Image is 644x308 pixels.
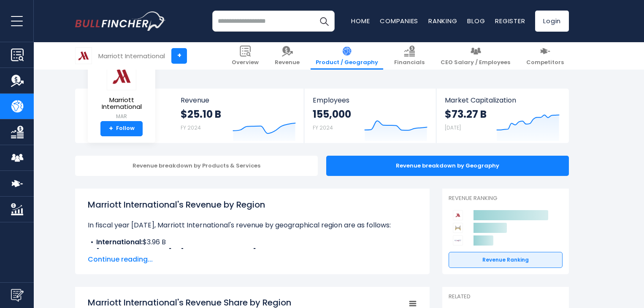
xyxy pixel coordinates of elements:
[304,89,436,143] a: Employees 155,000 FY 2024
[467,16,485,25] a: Blog
[535,11,569,32] a: Login
[326,156,569,176] div: Revenue breakdown by Geography
[232,59,259,66] span: Overview
[275,59,300,66] span: Revenue
[428,16,457,25] a: Ranking
[453,223,463,233] img: Hilton Worldwide Holdings competitors logo
[98,51,165,61] div: Marriott International
[95,97,149,111] span: Marriott International
[436,89,568,143] a: Market Capitalization $73.27 B [DATE]
[521,42,569,70] a: Competitors
[436,42,515,70] a: CEO Salary / Employees
[526,59,564,66] span: Competitors
[88,254,417,265] span: Continue reading...
[88,198,417,211] h1: Marriott International's Revenue by Region
[76,48,92,64] img: MAR logo
[75,156,318,176] div: Revenue breakdown by Products & Services
[181,124,201,131] small: FY 2024
[453,210,463,220] img: Marriott International competitors logo
[453,235,463,246] img: Hyatt Hotels Corporation competitors logo
[100,121,143,136] a: +Follow
[172,89,304,143] a: Revenue $25.10 B FY 2024
[389,42,430,70] a: Financials
[270,42,305,70] a: Revenue
[88,247,417,257] li: $18.61 B
[75,11,166,31] a: Go to homepage
[313,96,427,104] span: Employees
[445,96,560,104] span: Market Capitalization
[311,42,383,70] a: Product / Geography
[445,124,461,131] small: [DATE]
[227,42,264,70] a: Overview
[449,293,563,300] p: Related
[313,108,351,121] strong: 155,000
[394,59,425,66] span: Financials
[495,16,525,25] a: Register
[171,48,187,64] a: +
[94,62,149,121] a: Marriott International MAR
[449,252,563,268] a: Revenue Ranking
[107,62,136,90] img: MAR logo
[314,11,335,32] button: Search
[109,125,113,132] strong: +
[181,108,221,121] strong: $25.10 B
[380,16,418,25] a: Companies
[88,237,417,247] li: $3.96 B
[441,59,510,66] span: CEO Salary / Employees
[181,96,296,104] span: Revenue
[75,11,166,31] img: bullfincher logo
[96,237,143,247] b: International:
[449,195,563,202] p: Revenue Ranking
[316,59,378,66] span: Product / Geography
[351,16,370,25] a: Home
[445,108,487,121] strong: $73.27 B
[313,124,333,131] small: FY 2024
[95,113,149,120] small: MAR
[88,220,417,230] p: In fiscal year [DATE], Marriott International's revenue by geographical region are as follows:
[96,247,258,257] b: [GEOGRAPHIC_DATA] & [GEOGRAPHIC_DATA]:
